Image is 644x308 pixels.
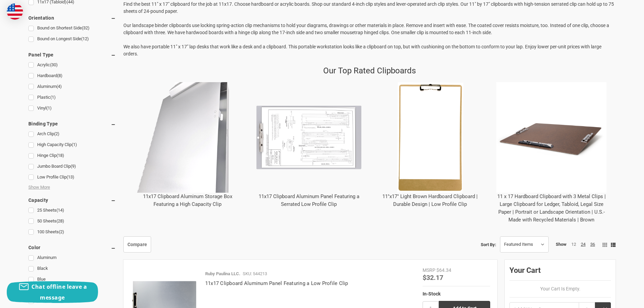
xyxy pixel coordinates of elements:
label: Sort By: [481,239,496,250]
div: MSRP [423,267,435,274]
span: (2) [59,229,64,234]
span: $64.34 [436,267,451,273]
h5: Capacity [28,196,116,204]
img: 11x17 Clipboard Aluminum Panel Featuring a Serrated Low Profile Clip [254,82,364,193]
div: 11"x17" Light Brown Hardboard Clipboard | Durable Design | Low Profile Clip [369,77,491,214]
p: SKU: 544213 [243,270,267,277]
div: 11x17 Clipboard Aluminum Panel Featuring a Serrated Low Profile Clip [248,77,369,214]
a: Arch Clip [28,129,116,139]
span: (13) [67,174,74,180]
a: 100 Sheets [28,228,116,237]
span: (30) [50,62,58,67]
h5: Binding Type [28,120,116,128]
a: Bound on Longest Side [28,34,116,44]
a: 11x17 Clipboard Aluminum Panel Featuring a Serrated Low Profile Clip [259,193,359,207]
a: 50 Sheets [28,217,116,226]
img: 11"x17" Light Brown Hardboard Clipboard | Durable Design | Low Profile Clip [375,82,485,193]
h5: Orientation [28,14,116,22]
span: (18) [56,153,64,158]
span: Find the best 11" x 17" clipboard for the job at 11x17. Choose hardboard or acrylic boards. Shop ... [123,1,614,14]
p: Ruby Paulina LLC. [205,270,240,277]
h5: Panel Type [28,51,116,59]
h5: Color [28,243,116,252]
span: (12) [81,36,89,41]
a: 25 Sheets [28,206,116,215]
span: (9) [71,164,76,169]
div: 11 x 17 Hardboard Clipboard with 3 Metal Clips | Large Clipboard for Ledger, Tabloid, Legal Size ... [491,77,612,229]
span: (28) [56,218,64,223]
a: Hardboard [28,71,116,80]
span: (32) [82,25,90,30]
span: (14) [56,208,64,213]
a: 11x17 Clipboard Aluminum Panel Featuring a Low Profile Clip [205,280,348,286]
span: (2) [54,131,59,136]
a: Hinge Clip [28,151,116,160]
iframe: Google Customer Reviews [588,290,644,308]
span: (4) [56,84,62,89]
a: Acrylic [28,61,116,70]
div: 11x17 Clipboard Aluminum Storage Box Featuring a High Capacity Clip [127,77,248,214]
div: Your Cart [509,264,611,281]
span: Show [556,241,567,247]
a: Aluminum [28,82,116,91]
a: Black [28,264,116,273]
img: 11x17 Clipboard Aluminum Storage Box Featuring a High Capacity Clip [132,82,243,193]
img: duty and tax information for United States [7,3,23,20]
span: (1) [50,95,56,100]
span: Chat offline leave a message [31,283,87,301]
p: Our Top Rated Clipboards [323,65,416,77]
a: Aluminum [28,253,116,262]
span: (1) [46,105,52,111]
img: 11 x 17 Hardboard Clipboard with 3 Metal Clips | Large Clipboard for Ledger, Tabloid, Legal Size ... [496,82,607,193]
span: (8) [57,73,63,78]
a: 11"x17" Light Brown Hardboard Clipboard | Durable Design | Low Profile Clip [382,193,478,207]
div: In-Stock [423,290,490,297]
span: Our landscape binder clipboards use locking spring-action clip mechanisms to hold your diagrams, ... [123,23,609,35]
a: Compare [123,236,151,253]
span: (1) [72,142,77,147]
a: Blue [28,275,116,284]
a: 11 x 17 Hardboard Clipboard with 3 Metal Clips | Large Clipboard for Ledger, Tabloid, Legal Size ... [497,193,606,223]
a: Bound on Shortest Side [28,24,116,33]
span: $32.17 [423,273,443,282]
a: Plastic [28,93,116,102]
a: 12 [571,242,576,247]
a: 11x17 Clipboard Aluminum Storage Box Featuring a High Capacity Clip [143,193,232,207]
a: 36 [590,242,595,247]
a: Vinyl [28,104,116,113]
a: Jumbo Board Clip [28,162,116,171]
a: 24 [581,242,586,247]
a: High Capacity Clip [28,140,116,149]
span: Show More [28,184,50,191]
button: Chat offline leave a message [7,281,98,303]
span: We also have portable 11" x 17" lap desks that work like a desk and a clipboard. This portable wo... [123,44,601,56]
p: Your Cart Is Empty. [509,285,611,292]
a: Low Profile Clip [28,173,116,182]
